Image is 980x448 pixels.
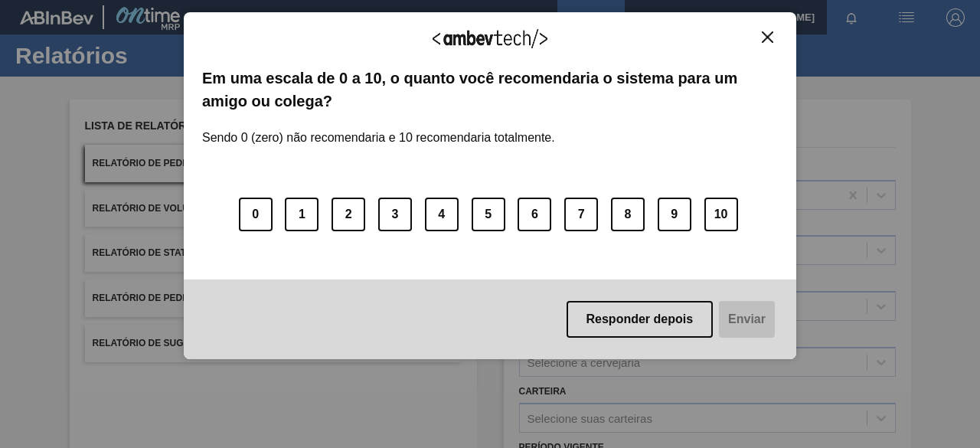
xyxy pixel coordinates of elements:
[239,198,273,231] button: 0
[611,198,645,231] button: 8
[762,31,773,43] img: Close
[704,198,738,231] button: 10
[378,198,412,231] button: 3
[564,198,598,231] button: 7
[433,29,547,48] img: Logo Ambevtech
[518,198,551,231] button: 6
[332,198,365,231] button: 2
[567,301,714,338] button: Responder depois
[285,198,318,231] button: 1
[425,198,459,231] button: 4
[658,198,691,231] button: 9
[757,31,778,44] button: Close
[202,67,778,113] label: Em uma escala de 0 a 10, o quanto você recomendaria o sistema para um amigo ou colega?
[472,198,505,231] button: 5
[202,113,555,145] label: Sendo 0 (zero) não recomendaria e 10 recomendaria totalmente.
